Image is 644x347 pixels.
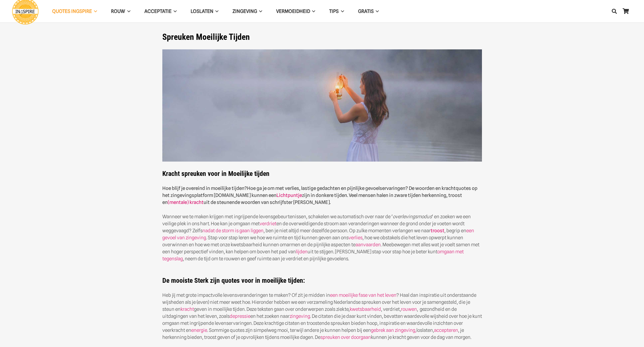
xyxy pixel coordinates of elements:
a: zingeving [290,313,310,319]
a: LoslatenLoslaten Menu [184,4,225,19]
a: ROUWROUW Menu [104,4,137,19]
strong: Hoe ga je om met verlies, lastige gedachten en pijnlijke gevoelservaringen? De woorden en krachtq... [162,185,477,205]
span: QUOTES INGSPIRE Menu [92,4,97,18]
em: overlevingsmodus [393,214,432,219]
a: omgaan met tegenslag [162,249,464,261]
img: Spreuken als steun en hoop in zware moeilijke tijden citaten van Ingspire [162,49,482,162]
h1: Spreuken Moeilijke Tijden [162,32,482,42]
p: Heb jij met grote impactvolle levensveranderingen te maken? Of zit je midden in ? Haal dan inspir... [162,292,482,341]
a: QUOTES INGSPIREQUOTES INGSPIRE Menu [45,4,104,19]
p: Wanneer we te maken krijgen met ingrijpende levensgebeurtenissen, schakelen we automatisch over n... [162,213,482,262]
a: kwetsbaarheid [350,306,381,312]
a: nadat de storm is gaan liggen [202,228,264,233]
a: spreuken over doorgaan [320,334,371,340]
span: Zingeving [232,8,257,14]
span: Loslaten [191,8,213,14]
strong: Kracht spreuken voor in Moeilijke tijden [162,170,269,178]
a: AcceptatieAcceptatie Menu [137,4,184,19]
a: GRATISGRATIS Menu [351,4,386,19]
a: energie [191,327,207,333]
a: troost [431,228,444,233]
a: een gevoel van zingeving [162,228,474,240]
strong: Hoe blijf je overeind in moeilijke tijden? [162,185,247,191]
a: gebrek aan zingeving, [371,327,416,333]
a: verdriet [260,221,276,226]
a: Zoeken [609,4,620,18]
a: een moeilijke fase van het leven [330,292,396,298]
span: GRATIS Menu [374,4,379,18]
span: QUOTES INGSPIRE [52,8,92,14]
a: rouwen [401,306,417,312]
span: Zingeving Menu [257,4,262,18]
a: Lichtpuntje [276,192,302,198]
a: kracht [181,306,194,312]
span: ROUW [111,8,125,14]
span: Acceptatie Menu [172,4,177,18]
a: VERMOEIDHEIDVERMOEIDHEID Menu [269,4,322,19]
span: Loslaten Menu [213,4,218,18]
span: GRATIS [358,8,374,14]
strong: De mooiste Sterk zijn quotes voor in moeilijke tijden: [162,277,305,284]
a: aanvaarden [356,242,381,247]
a: (mentale) kracht [168,199,204,205]
a: depressie [230,313,250,319]
span: Acceptatie [144,8,172,14]
a: ZingevingZingeving Menu [225,4,269,19]
span: VERMOEIDHEID Menu [310,4,315,18]
a: verlies [348,235,363,240]
a: lijden [296,249,308,254]
span: ROUW Menu [125,4,130,18]
span: VERMOEIDHEID [276,8,310,14]
a: accepteren [434,327,458,333]
span: TIPS [329,8,339,14]
span: TIPS Menu [339,4,344,18]
a: TIPSTIPS Menu [322,4,351,19]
